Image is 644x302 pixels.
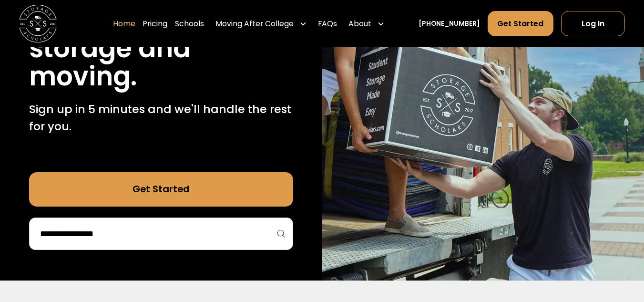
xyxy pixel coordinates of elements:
h1: Stress free student storage and moving. [29,6,293,91]
a: Pricing [143,10,167,37]
p: Sign up in 5 minutes and we'll handle the rest for you. [29,101,293,135]
div: About [345,10,388,37]
a: Get Started [29,172,293,206]
a: FAQs [318,10,337,37]
a: Log In [561,11,625,36]
div: About [348,18,371,30]
div: Moving After College [215,18,294,30]
a: Get Started [488,11,554,36]
a: [PHONE_NUMBER] [419,19,480,29]
a: Home [113,10,135,37]
a: home [19,5,57,42]
a: Schools [175,10,204,37]
img: Storage Scholars main logo [19,5,57,42]
div: Moving After College [212,10,310,37]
